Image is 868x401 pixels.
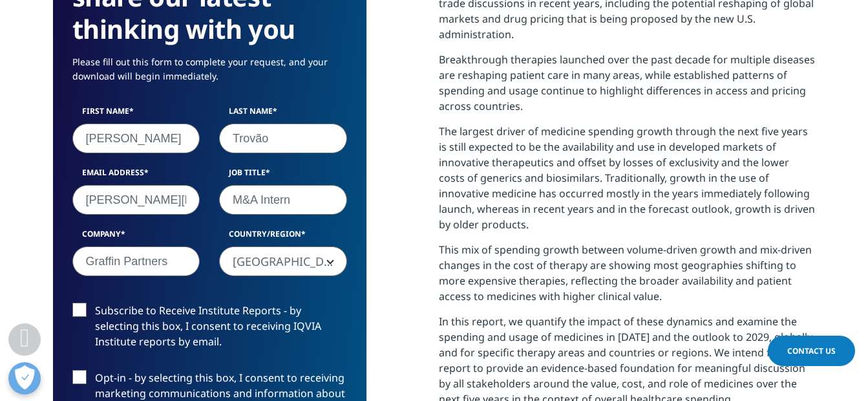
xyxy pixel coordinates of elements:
[72,55,347,93] p: Please fill out this form to complete your request, and your download will begin immediately.
[768,336,855,366] a: Contact Us
[219,167,347,185] label: Job Title
[72,167,200,185] label: Email Address
[439,124,816,242] p: The largest driver of medicine spending growth through the next five years is still expected to b...
[219,246,347,276] span: Brazil
[220,247,346,277] span: Brazil
[72,228,200,246] label: Company
[439,242,816,314] p: This mix of spending growth between volume-driven growth and mix-driven changes in the cost of th...
[787,345,836,356] span: Contact Us
[439,52,816,124] p: Breakthrough therapies launched over the past decade for multiple diseases are reshaping patient ...
[219,105,347,124] label: Last Name
[72,303,347,356] label: Subscribe to Receive Institute Reports - by selecting this box, I consent to receiving IQVIA Inst...
[8,362,41,395] button: Abrir preferências
[72,105,200,124] label: First Name
[219,228,347,246] label: Country/Region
